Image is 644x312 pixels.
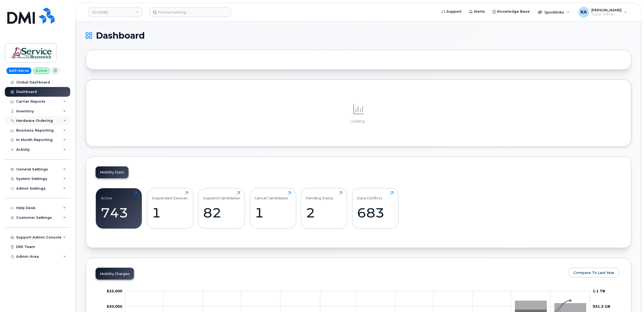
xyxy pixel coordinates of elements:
[96,32,145,40] span: Dashboard
[107,304,122,308] tspan: $20,000
[593,289,605,293] tspan: 1.1 TB
[152,191,188,200] div: Suspended Devices
[255,191,288,200] div: Cancel Candidates
[593,304,610,308] tspan: 931.3 GB
[96,119,621,124] p: Loading...
[306,191,333,200] div: Pending Status
[152,205,188,221] div: 1
[306,191,342,226] a: Pending Status2
[306,205,342,221] div: 2
[255,191,291,226] a: Cancel Candidates1
[203,205,240,221] div: 82
[357,191,393,226] a: Data Conflicts683
[152,191,188,226] a: Suspended Devices1
[357,205,393,221] div: 683
[107,304,122,308] g: $0
[101,205,137,221] div: 743
[101,191,112,200] div: Active
[569,268,619,277] button: Compare To Last Year
[203,191,240,226] a: Suspend Candidates82
[357,191,382,200] div: Data Conflicts
[203,191,240,200] div: Suspend Candidates
[107,289,122,293] g: $0
[101,191,137,226] a: Active743
[255,205,291,221] div: 1
[573,270,615,275] span: Compare To Last Year
[107,289,122,293] tspan: $25,000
